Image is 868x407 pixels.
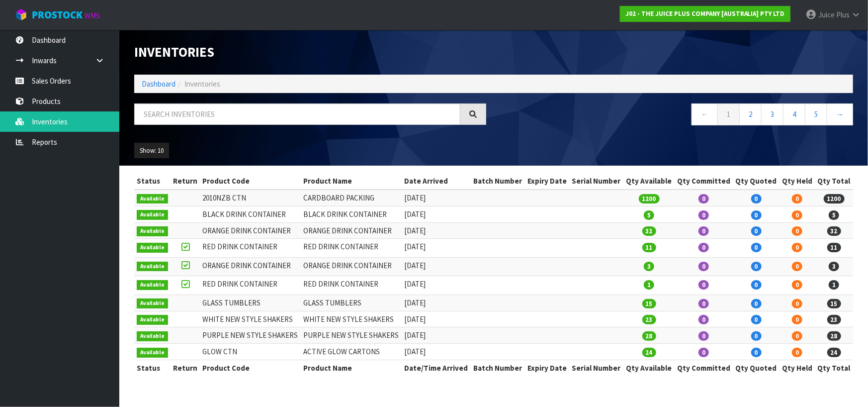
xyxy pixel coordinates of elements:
[642,226,656,236] span: 32
[200,222,301,239] td: ORANGE DRINK CONTAINER
[184,79,220,89] span: Inventories
[142,79,175,89] a: Dashboard
[751,280,762,290] span: 0
[698,243,709,252] span: 0
[698,315,709,324] span: 0
[200,276,301,295] td: RED DRINK CONTAINER
[301,239,402,257] td: RED DRINK CONTAINER
[751,226,762,236] span: 0
[134,45,486,60] h1: Inventories
[698,210,709,220] span: 0
[137,280,168,290] span: Available
[134,360,171,376] th: Status
[792,243,802,252] span: 0
[698,226,709,236] span: 0
[200,206,301,222] td: BLACK DRINK CONTAINER
[623,360,675,376] th: Qty Available
[301,173,402,189] th: Product Name
[829,262,839,271] span: 3
[402,311,471,327] td: [DATE]
[402,222,471,239] td: [DATE]
[137,226,168,236] span: Available
[792,280,802,290] span: 0
[698,331,709,341] span: 0
[644,280,654,290] span: 1
[134,143,169,159] button: Show: 10
[402,327,471,344] td: [DATE]
[301,206,402,222] td: BLACK DRINK CONTAINER
[675,173,733,189] th: Qty Committed
[792,262,802,271] span: 0
[815,360,853,376] th: Qty Total
[761,103,783,125] a: 3
[642,315,656,324] span: 23
[639,194,660,203] span: 1200
[824,194,845,203] span: 1200
[301,295,402,311] td: GLASS TUMBLERS
[200,327,301,344] td: PURPLE NEW STYLE SHAKERS
[827,348,841,357] span: 24
[471,173,525,189] th: Batch Number
[137,262,168,272] span: Available
[301,276,402,295] td: RED DRINK CONTAINER
[402,190,471,206] td: [DATE]
[525,360,570,376] th: Expiry Date
[402,360,471,376] th: Date/Time Arrived
[642,299,656,308] span: 15
[134,103,460,125] input: Search inventories
[301,257,402,276] td: ORANGE DRINK CONTAINER
[137,194,168,204] span: Available
[751,262,762,271] span: 0
[644,210,654,220] span: 5
[733,360,780,376] th: Qty Quoted
[698,262,709,271] span: 0
[402,239,471,257] td: [DATE]
[827,243,841,252] span: 11
[751,299,762,308] span: 0
[815,173,853,189] th: Qty Total
[200,257,301,276] td: ORANGE DRINK CONTAINER
[792,331,802,341] span: 0
[692,103,718,125] a: ←
[137,348,168,358] span: Available
[200,173,301,189] th: Product Code
[792,348,802,357] span: 0
[698,348,709,357] span: 0
[717,103,740,125] a: 1
[200,360,301,376] th: Product Code
[698,280,709,290] span: 0
[733,173,780,189] th: Qty Quoted
[171,360,200,376] th: Return
[827,315,841,324] span: 23
[698,194,709,203] span: 0
[570,360,624,376] th: Serial Number
[200,295,301,311] td: GLASS TUMBLERS
[402,276,471,295] td: [DATE]
[171,173,200,189] th: Return
[827,299,841,308] span: 15
[792,210,802,220] span: 0
[751,315,762,324] span: 0
[301,344,402,360] td: ACTIVE GLOW CARTONS
[301,311,402,327] td: WHITE NEW STYLE SHAKERS
[134,173,171,189] th: Status
[85,11,100,20] small: WMS
[15,8,27,21] img: cube-alt.png
[751,243,762,252] span: 0
[642,331,656,341] span: 28
[642,243,656,252] span: 11
[525,173,570,189] th: Expiry Date
[501,103,853,128] nav: Page navigation
[200,190,301,206] td: 2010NZB CTN
[836,10,850,19] span: Plus
[644,262,654,271] span: 3
[792,299,802,308] span: 0
[780,360,815,376] th: Qty Held
[625,9,785,18] strong: J02 - THE JUICE PLUS COMPANY [AUSTRALIA] PTY LTD
[200,311,301,327] td: WHITE NEW STYLE SHAKERS
[301,222,402,239] td: ORANGE DRINK CONTAINER
[402,257,471,276] td: [DATE]
[780,173,815,189] th: Qty Held
[805,103,827,125] a: 5
[137,299,168,308] span: Available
